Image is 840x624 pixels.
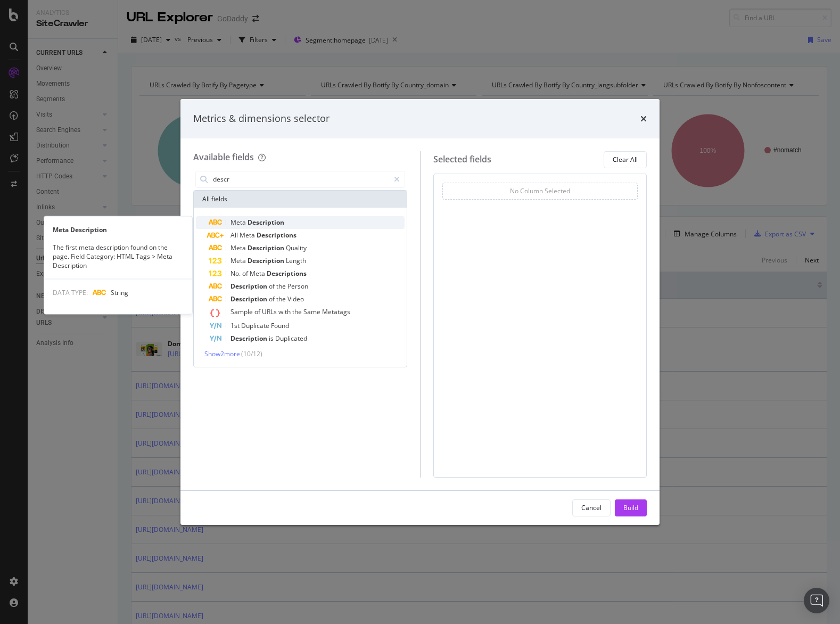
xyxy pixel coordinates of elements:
[230,294,269,303] span: Description
[286,256,306,265] span: Length
[248,243,286,252] span: Description
[276,282,287,291] span: the
[433,153,491,166] div: Selected fields
[640,112,647,126] div: times
[267,269,307,278] span: Descriptions
[303,307,322,316] span: Same
[230,256,248,265] span: Meta
[240,231,257,240] span: Meta
[230,307,254,316] span: Sample
[248,256,286,265] span: Description
[193,151,254,163] div: Available fields
[572,499,611,516] button: Cancel
[615,499,647,516] button: Build
[230,231,240,240] span: All
[241,321,271,330] span: Duplicate
[250,269,267,278] span: Meta
[510,186,570,195] div: No Column Selected
[242,269,250,278] span: of
[623,503,638,512] div: Build
[44,243,192,270] div: The first meta description found on the page. Field Category: HTML Tags > Meta Description
[180,99,660,525] div: modal
[322,307,350,316] span: Metatags
[230,282,269,291] span: Description
[230,218,248,227] span: Meta
[286,243,307,252] span: Quality
[287,282,308,291] span: Person
[287,294,304,303] span: Video
[230,321,241,330] span: 1st
[276,294,287,303] span: the
[292,307,303,316] span: the
[804,588,829,613] div: Open Intercom Messenger
[278,307,292,316] span: with
[269,294,276,303] span: of
[254,307,262,316] span: of
[581,503,602,512] div: Cancel
[230,269,242,278] span: No.
[257,231,297,240] span: Descriptions
[44,225,192,234] div: Meta Description
[212,171,389,187] input: Search by field name
[271,321,289,330] span: Found
[194,191,407,208] div: All fields
[604,151,647,168] button: Clear All
[275,334,307,343] span: Duplicated
[230,243,248,252] span: Meta
[241,349,262,358] span: ( 10 / 12 )
[269,282,276,291] span: of
[262,307,278,316] span: URLs
[613,155,638,164] div: Clear All
[269,334,275,343] span: is
[230,334,269,343] span: Description
[193,112,330,126] div: Metrics & dimensions selector
[204,349,240,358] span: Show 2 more
[248,218,284,227] span: Description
